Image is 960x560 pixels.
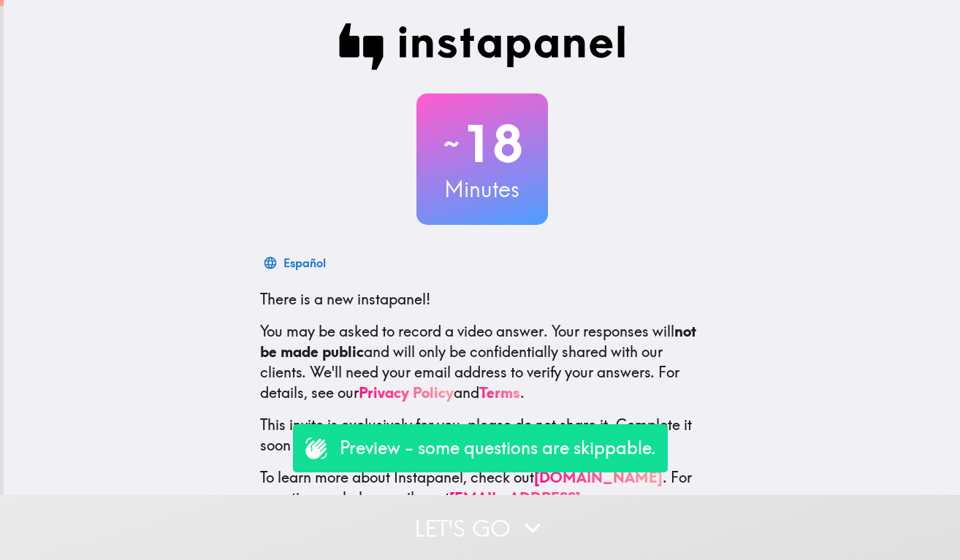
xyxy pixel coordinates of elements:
[339,23,625,70] img: Instapanel
[260,467,704,529] p: To learn more about Instapanel, check out . For questions or help, email us at .
[479,383,520,402] a: Terms
[260,248,332,277] button: Español
[260,321,704,403] p: You may be asked to record a video answer. Your responses will and will only be confidentially sh...
[283,253,326,273] div: Español
[260,290,430,308] span: There is a new instapanel!
[260,322,696,361] b: not be made public
[340,436,656,461] p: Preview - some questions are skippable.
[416,174,548,204] h3: Minutes
[441,122,462,166] span: ~
[260,415,704,456] p: This invite is exclusively for you, please do not share it. Complete it soon because spots are li...
[534,468,663,486] a: [DOMAIN_NAME]
[416,114,548,174] h2: 18
[359,383,454,402] a: Privacy Policy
